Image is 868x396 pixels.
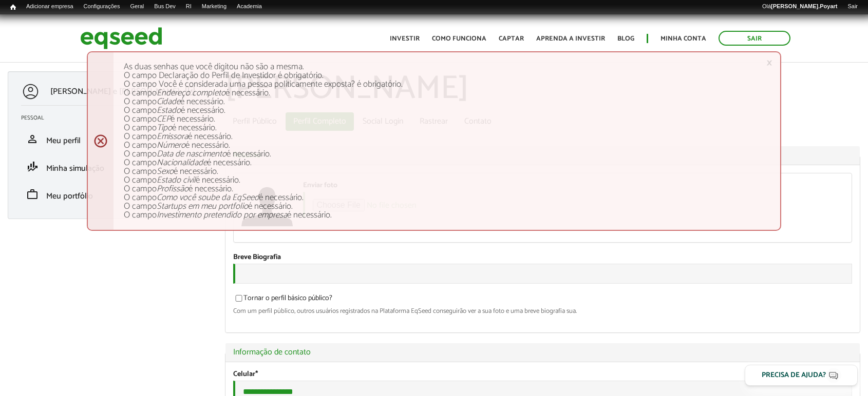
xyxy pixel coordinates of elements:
[157,190,259,205] em: Como você soube da EqSeed
[230,295,248,302] input: Tornar o perfil básico público?
[80,25,162,52] img: EqSeed
[26,161,39,173] span: finance_mode
[21,188,196,201] a: workMeu portfólio
[124,97,760,106] li: O campo é necessário.
[124,106,760,115] li: O campo é necessário.
[390,35,420,42] a: Investir
[124,124,760,132] li: O campo é necessário.
[13,181,204,208] li: Meu portfólio
[124,150,760,159] li: O campo é necessário.
[124,202,760,211] li: O campo é necessário.
[157,112,171,126] em: CEP
[10,4,16,11] span: Início
[124,185,760,193] li: O campo é necessário.
[157,199,248,213] em: Startups em meu portfolio
[181,3,197,11] a: RI
[124,167,760,176] li: O campo é necessário.
[124,71,760,80] li: O campo Declaração do Perfil de Investidor é obrigatório.
[124,132,760,141] li: O campo é necessário.
[21,115,204,121] h2: Pessoal
[124,115,760,124] li: O campo é necessário.
[617,35,634,42] a: Blog
[124,89,760,97] li: O campo é necessário.
[499,35,524,42] a: Captar
[124,159,760,167] li: O campo é necessário.
[661,35,706,42] a: Minha conta
[46,162,104,175] span: Minha simulação
[233,308,853,314] div: Com um perfil público, outros usuários registrados na Plataforma EqSeed conseguirão ver a sua fot...
[157,121,172,135] em: Tipo
[757,3,843,11] a: Olá[PERSON_NAME].Poyart
[124,80,760,89] li: O campo Você é considerada uma pessoa politicamente exposta? é obrigatório.
[125,3,149,11] a: Geral
[157,138,185,152] em: Número
[46,134,81,148] span: Meu perfil
[233,254,281,261] label: Breve Biografia
[719,31,790,46] a: Sair
[157,86,225,100] em: Endereço completo
[157,94,180,109] em: Cidade
[157,103,181,117] em: Estado
[233,295,332,305] label: Tornar o perfil básico público?
[842,3,863,11] a: Sair
[50,87,180,96] p: [PERSON_NAME] e [PERSON_NAME]
[21,3,79,11] a: Adicionar empresa
[21,161,196,173] a: finance_modeMinha simulação
[233,348,853,357] a: Informação de contato
[79,3,125,11] a: Configurações
[26,188,39,201] span: work
[233,371,258,378] label: Celular
[157,208,287,222] em: Investimento pretendido por empresa
[124,63,760,71] li: As duas senhas que você digitou não são a mesma.
[766,57,772,68] a: ×
[124,193,760,202] li: O campo é necessário.
[536,35,605,42] a: Aprenda a investir
[197,3,232,11] a: Marketing
[124,176,760,185] li: O campo é necessário.
[26,133,39,145] span: person
[5,3,21,12] a: Início
[157,164,174,179] em: Sexo
[157,147,227,161] em: Data de nascimento
[771,3,837,9] strong: [PERSON_NAME].Poyart
[232,3,267,11] a: Academia
[13,153,204,181] li: Minha simulação
[46,189,93,203] span: Meu portfólio
[149,3,181,11] a: Bus Dev
[124,141,760,150] li: O campo é necessário.
[157,182,188,196] em: Profissão
[21,133,196,145] a: personMeu perfil
[157,173,196,187] em: Estado civil
[432,35,486,42] a: Como funciona
[13,125,204,153] li: Meu perfil
[255,368,258,380] span: Este campo é obrigatório.
[157,129,188,144] em: Emissora
[124,211,760,220] li: O campo é necessário.
[157,155,207,170] em: Nacionalidade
